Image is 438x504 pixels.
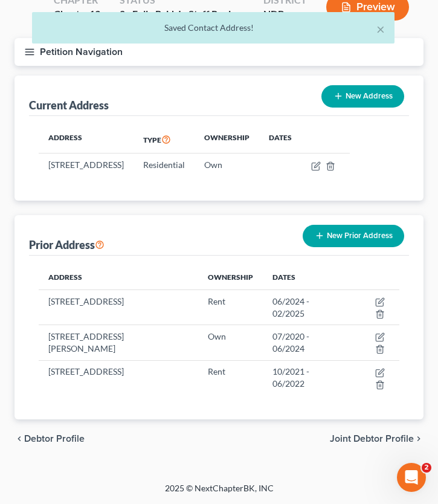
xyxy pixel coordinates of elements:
[198,360,263,395] td: Rent
[422,463,431,473] span: 2
[330,434,424,444] button: Joint Debtor Profile chevron_right
[89,8,100,19] span: 13
[39,265,198,289] th: Address
[39,126,134,153] th: Address
[321,85,404,108] button: New Address
[134,126,195,153] th: Type
[14,434,24,444] i: chevron_left
[376,22,385,36] button: ×
[195,126,259,153] th: Ownership
[39,360,198,395] td: [STREET_ADDRESS]
[39,325,198,360] td: [STREET_ADDRESS][PERSON_NAME]
[120,7,244,21] div: 2 - Fully Paid; In Staff Review
[263,360,352,395] td: 10/2021 - 06/2022
[14,434,85,444] button: chevron_left Debtor Profile
[263,7,307,21] div: NDB
[24,434,85,444] span: Debtor Profile
[29,98,109,112] div: Current Address
[414,434,424,444] i: chevron_right
[39,289,198,325] td: [STREET_ADDRESS]
[56,482,382,504] div: 2025 © NextChapterBK, INC
[198,265,263,289] th: Ownership
[303,225,404,247] button: New Prior Address
[263,265,352,289] th: Dates
[54,7,100,21] div: Chapter
[42,22,385,34] div: Saved Contact Address!
[134,153,195,176] td: Residential
[263,325,352,360] td: 07/2020 - 06/2024
[39,153,134,176] td: [STREET_ADDRESS]
[198,325,263,360] td: Own
[397,463,426,492] iframe: Intercom live chat
[263,289,352,325] td: 06/2024 - 02/2025
[14,38,424,66] button: Petition Navigation
[259,126,301,153] th: Dates
[29,237,105,252] div: Prior Address
[330,434,414,444] span: Joint Debtor Profile
[195,153,259,176] td: Own
[198,289,263,325] td: Rent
